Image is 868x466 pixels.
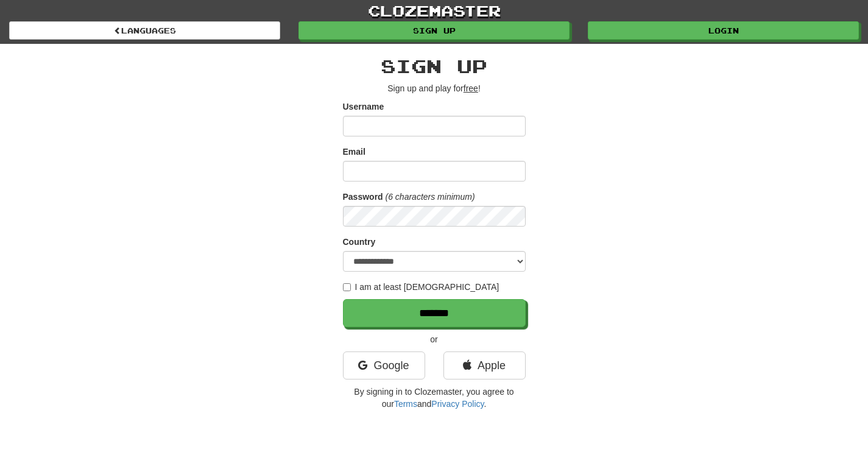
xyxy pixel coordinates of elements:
[343,56,526,76] h2: Sign up
[386,192,475,202] em: (6 characters minimum)
[298,21,570,40] a: Sign up
[431,399,484,409] a: Privacy Policy
[394,399,417,409] a: Terms
[343,191,383,203] label: Password
[343,146,365,158] label: Email
[343,351,425,380] a: Google
[588,21,859,40] a: Login
[343,82,526,94] p: Sign up and play for !
[9,21,280,40] a: Languages
[343,283,351,291] input: I am at least [DEMOGRAPHIC_DATA]
[343,333,526,345] p: or
[343,236,376,248] label: Country
[464,83,478,93] u: free
[443,351,526,380] a: Apple
[343,281,499,293] label: I am at least [DEMOGRAPHIC_DATA]
[343,386,526,410] p: By signing in to Clozemaster, you agree to our and .
[343,101,384,113] label: Username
